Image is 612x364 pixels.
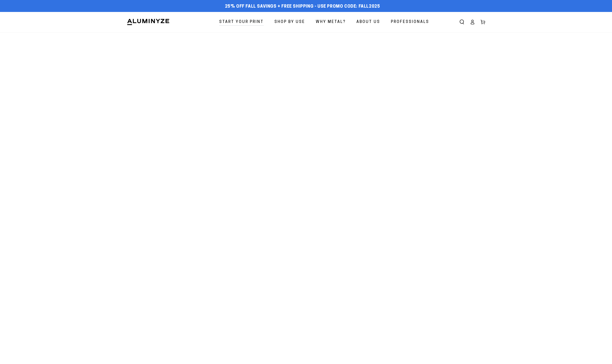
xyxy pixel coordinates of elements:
span: About Us [356,19,380,26]
span: Shop By Use [274,19,305,26]
img: Aluminyze [127,18,170,26]
a: Start Your Print [216,16,267,28]
span: Why Metal? [316,19,346,26]
a: About Us [353,16,384,28]
a: Professionals [387,16,433,28]
span: Start Your Print [219,19,264,26]
a: Why Metal? [312,16,349,28]
a: Shop By Use [271,16,309,28]
span: Professionals [391,19,429,26]
span: 25% off FALL Savings + Free Shipping - Use Promo Code: FALL2025 [225,4,380,9]
summary: Search our site [457,17,467,27]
